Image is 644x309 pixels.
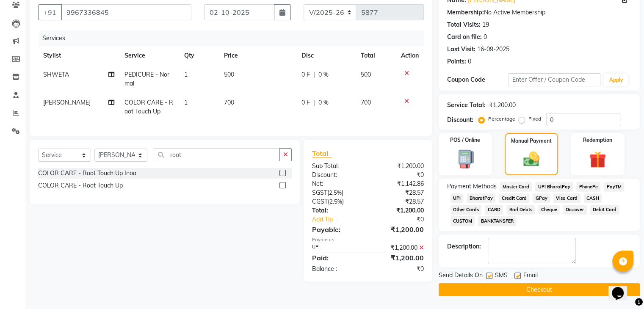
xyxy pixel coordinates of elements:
span: 500 [224,71,234,78]
span: Payment Methods [447,182,497,191]
div: Card on file: [447,33,482,41]
div: Balance : [306,265,368,273]
span: Debit Card [590,205,619,215]
span: Other Cards [451,205,482,215]
div: Coupon Code [447,75,509,84]
div: ₹1,200.00 [368,243,430,252]
span: 700 [224,99,234,106]
div: COLOR CARE - Root Touch Up Inoa [38,169,136,178]
span: CUSTOM [451,216,475,226]
div: 0 [468,57,471,66]
span: Bad Debts [506,205,535,215]
input: Search by Name/Mobile/Email/Code [61,4,191,20]
div: No Active Membership [447,8,631,17]
label: Fixed [528,115,541,123]
div: Payable: [306,224,368,235]
div: ₹28.57 [368,188,430,197]
div: ₹1,200.00 [368,224,430,235]
div: Net: [306,179,368,188]
div: Description: [447,242,481,251]
button: Checkout [439,283,640,296]
span: 0 % [318,98,329,107]
span: SGST [312,189,327,196]
div: ₹0 [368,171,430,179]
span: CGST [312,198,328,205]
th: Stylist [38,46,119,65]
label: POS / Online [450,136,480,144]
div: 19 [482,20,489,29]
div: UPI [306,243,368,252]
label: Redemption [583,136,612,144]
img: _gift.svg [584,149,611,170]
div: Points: [447,57,466,66]
span: BharatPay [467,193,495,203]
input: Enter Offer / Coupon Code [509,73,601,86]
div: ₹0 [368,265,430,273]
span: Cheque [538,205,560,215]
span: SHWETA [43,71,69,78]
span: 0 F [301,98,310,107]
div: Sub Total: [306,162,368,171]
span: PayTM [604,182,624,192]
img: _cash.svg [518,150,544,168]
div: ₹1,200.00 [368,253,430,263]
th: Qty [179,46,219,65]
span: GPay [533,193,550,203]
div: Payments [312,236,424,243]
span: 1 [184,71,188,78]
div: Membership: [447,8,484,17]
button: +91 [38,4,62,20]
div: COLOR CARE - Root Touch Up [38,181,123,190]
div: ( ) [306,197,368,206]
span: Email [523,271,538,281]
span: PEDICURE - Normal [124,71,169,87]
span: CASH [584,193,602,203]
th: Disc [296,46,356,65]
span: 2.5% [329,198,342,205]
th: Service [119,46,179,65]
iframe: chat widget [608,275,636,301]
span: 0 F [301,70,310,79]
span: Send Details On [439,271,483,281]
span: SMS [495,271,508,281]
span: Visa Card [553,193,580,203]
span: 1 [184,99,188,106]
span: UPI [451,193,464,203]
div: 16-09-2025 [477,45,509,54]
div: ₹1,200.00 [368,206,430,215]
span: 700 [361,99,371,106]
input: Search or Scan [154,148,280,161]
div: ₹1,200.00 [489,101,516,110]
th: Action [396,46,424,65]
div: ₹1,200.00 [368,162,430,171]
div: ₹28.57 [368,197,430,206]
span: Discover [563,205,587,215]
div: Discount: [306,171,368,179]
div: Service Total: [447,101,486,110]
div: Total: [306,206,368,215]
span: PhonePe [576,182,600,192]
a: Add Tip [306,215,378,224]
span: Master Card [500,182,532,192]
div: ₹0 [378,215,430,224]
span: BANKTANSFER [478,216,516,226]
span: CARD [485,205,503,215]
div: ( ) [306,188,368,197]
span: Total [312,149,332,158]
div: Total Visits: [447,20,481,29]
th: Total [356,46,396,65]
div: Paid: [306,253,368,263]
img: _pos-terminal.svg [451,149,479,169]
span: | [313,98,315,107]
div: ₹1,142.86 [368,179,430,188]
div: Services [39,30,430,46]
div: Last Visit: [447,45,475,54]
span: [PERSON_NAME] [43,99,91,106]
div: 0 [484,33,487,41]
th: Price [219,46,296,65]
button: Apply [604,74,628,86]
label: Percentage [488,115,515,123]
span: Credit Card [499,193,529,203]
span: 500 [361,71,371,78]
span: | [313,70,315,79]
